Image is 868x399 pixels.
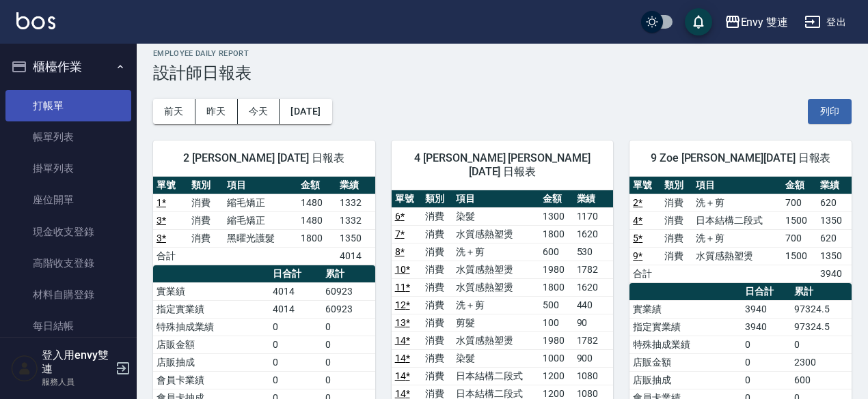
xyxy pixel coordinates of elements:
[195,99,238,124] button: 昨天
[422,225,452,243] td: 消費
[223,194,297,211] td: 縮毛矯正
[238,99,280,124] button: 今天
[539,331,573,349] td: 1980
[392,190,422,208] th: 單號
[223,229,297,247] td: 黑曜光護髮
[742,300,791,318] td: 3940
[791,336,852,353] td: 0
[153,177,375,265] table: a dense table
[269,353,322,371] td: 0
[629,336,742,353] td: 特殊抽成業績
[297,194,336,211] td: 1480
[297,211,336,229] td: 1480
[269,282,322,300] td: 4014
[452,367,539,385] td: 日本結構二段式
[782,211,817,229] td: 1500
[539,225,573,243] td: 1800
[153,300,269,318] td: 指定實業績
[422,367,452,385] td: 消費
[539,278,573,296] td: 1800
[153,63,852,83] h3: 設計師日報表
[646,151,835,165] span: 9 Zoe [PERSON_NAME][DATE] 日報表
[782,194,817,211] td: 700
[629,177,852,283] table: a dense table
[188,177,223,194] th: 類別
[692,194,782,211] td: 洗＋剪
[817,211,852,229] td: 1350
[336,229,375,247] td: 1350
[336,194,375,211] td: 1332
[322,265,375,283] th: 累計
[5,49,131,85] button: 櫃檯作業
[322,282,375,300] td: 60923
[452,243,539,261] td: 洗＋剪
[661,177,692,194] th: 類別
[629,300,742,318] td: 實業績
[782,177,817,194] th: 金額
[573,261,614,278] td: 1782
[452,207,539,225] td: 染髮
[336,211,375,229] td: 1332
[573,207,614,225] td: 1170
[5,121,131,153] a: 帳單列表
[539,261,573,278] td: 1980
[153,282,269,300] td: 實業績
[539,190,573,208] th: 金額
[452,225,539,243] td: 水質感熱塑燙
[452,278,539,296] td: 水質感熱塑燙
[269,265,322,283] th: 日合計
[422,243,452,261] td: 消費
[322,318,375,336] td: 0
[629,318,742,336] td: 指定實業績
[539,296,573,314] td: 500
[539,349,573,367] td: 1000
[5,248,131,279] a: 高階收支登錄
[422,278,452,296] td: 消費
[742,371,791,389] td: 0
[629,371,742,389] td: 店販抽成
[422,207,452,225] td: 消費
[452,349,539,367] td: 染髮
[153,177,188,194] th: 單號
[42,349,111,376] h5: 登入用envy雙連
[153,336,269,353] td: 店販金額
[269,336,322,353] td: 0
[188,229,223,247] td: 消費
[791,318,852,336] td: 97324.5
[741,14,789,31] div: Envy 雙連
[573,278,614,296] td: 1620
[153,49,852,58] h2: Employee Daily Report
[629,353,742,371] td: 店販金額
[452,314,539,331] td: 剪髮
[452,331,539,349] td: 水質感熱塑燙
[661,247,692,265] td: 消費
[692,229,782,247] td: 洗＋剪
[817,194,852,211] td: 620
[188,194,223,211] td: 消費
[782,229,817,247] td: 700
[297,177,336,194] th: 金額
[799,10,852,35] button: 登出
[5,184,131,216] a: 座位開單
[629,177,661,194] th: 單號
[5,279,131,310] a: 材料自購登錄
[573,243,614,261] td: 530
[408,151,597,179] span: 4 [PERSON_NAME] [PERSON_NAME][DATE] 日報表
[573,225,614,243] td: 1620
[719,8,794,36] button: Envy 雙連
[5,90,131,121] a: 打帳單
[5,153,131,184] a: 掛單列表
[539,367,573,385] td: 1200
[742,318,791,336] td: 3940
[322,371,375,389] td: 0
[692,177,782,194] th: 項目
[539,243,573,261] td: 600
[661,211,692,229] td: 消費
[297,229,336,247] td: 1800
[782,247,817,265] td: 1500
[452,296,539,314] td: 洗＋剪
[11,355,38,382] img: Person
[169,151,359,165] span: 2 [PERSON_NAME] [DATE] 日報表
[223,211,297,229] td: 縮毛矯正
[742,353,791,371] td: 0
